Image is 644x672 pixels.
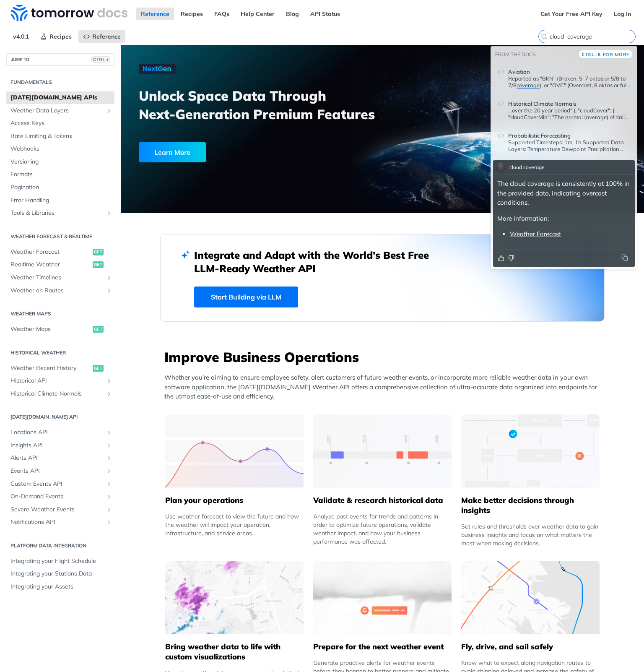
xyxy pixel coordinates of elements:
[6,181,114,194] a: Pagination
[6,490,114,503] a: On-Demand EventsShow subpages for On-Demand Events
[508,100,576,107] span: Historical Climate Normals
[10,260,91,269] span: Realtime Weather
[10,132,112,141] span: Rate Limiting & Tokens
[6,258,114,271] a: Realtime Weatherget
[508,129,631,139] header: Probabilistic Forecasting
[461,561,600,634] img: 994b3d6-mask-group-32x.svg
[10,273,104,282] span: Weather Timelines
[6,362,114,375] a: Weather Recent Historyget
[507,254,515,263] button: Thumbs down
[536,8,607,20] a: Get Your Free API Key
[10,583,112,591] span: Integrating your Assets
[6,53,114,66] button: JUMP TOCTRL-/
[6,375,114,387] a: Historical APIShow subpages for Historical API
[541,33,548,40] svg: Search
[92,33,121,40] span: Reference
[10,209,104,217] span: Tools & Libraries
[6,78,114,86] h2: Fundamentals
[106,274,112,281] button: Show subpages for Weather Timelines
[550,33,635,40] input: Search
[603,52,630,57] span: for more
[106,493,112,500] button: Show subpages for On-Demand Events
[106,391,112,397] button: Show subpages for Historical Climate Normals
[164,373,605,401] p: Whether you’re aiming to ensure employee safety, alert customers of future weather events, or inc...
[497,254,505,263] button: Thumbs up
[6,117,114,130] a: Access Keys
[461,642,600,652] h5: Fly, drive, and sail safely
[91,56,110,63] span: CTRL-/
[194,248,441,275] h2: Integrate and Adapt with the World’s Best Free LLM-Ready Weather API
[176,8,208,20] a: Recipes
[10,119,112,128] span: Access Keys
[10,145,112,153] span: Webhooks
[493,125,635,156] a: Probabilistic ForecastingSupported Timesteps: 1m, 1h Supported Data Layers: Temperature Dewpoint ...
[508,132,571,139] span: Probabilistic Forecasting
[10,248,91,256] span: Weather Forecast
[6,542,114,550] h2: Platform DATA integration
[510,230,561,238] a: Weather Forecast
[508,68,530,75] span: Aviation
[6,349,114,357] h2: Historical Weather
[508,107,631,120] p: ...over the 20 year period" }, "cloudCover": { "cloudCoverMin": "The normal (average) of daily mi...
[10,467,104,475] span: Events API
[139,142,206,162] div: Learn More
[497,179,631,208] p: The cloud coverage is consistently at 100% in the provided data, indicating overcast conditions.
[495,51,535,57] span: From the docs
[281,8,304,20] a: Blog
[508,75,631,89] p: Reported as "BKN" (Broken, 5-7 oktas or 5/8 to 7/8 ), or "OVC" (Overcast, 8 oktas or full sky ).
[461,495,600,516] h5: Make better decisions through insights
[165,561,304,634] img: 4463876-group-4982x.svg
[6,207,114,219] a: Tools & LibrariesShow subpages for Tools & Libraries
[165,495,304,505] h5: Plan your operations
[6,310,114,318] h2: Weather Maps
[6,246,114,258] a: Weather Forecastget
[8,30,34,43] span: v4.0.1
[139,64,176,74] img: NextGen
[6,156,114,168] a: Versioning
[10,505,104,514] span: Severe Weather Events
[106,210,112,216] button: Show subpages for Tools & Libraries
[6,452,114,464] a: Alerts APIShow subpages for Alerts API
[579,50,633,58] button: CTRL-Kfor more
[106,442,112,449] button: Show subpages for Insights API
[106,107,112,114] button: Show subpages for Weather Data Layers
[619,254,631,261] button: Copy to clipboard
[6,426,114,439] a: Locations APIShow subpages for Locations API
[609,8,636,20] a: Log In
[210,8,234,20] a: FAQs
[508,65,631,75] header: Aviation
[78,30,125,43] a: Reference
[93,365,104,372] span: get
[106,481,112,487] button: Show subpages for Custom Events API
[508,139,631,152] div: Probabilistic Forecasting
[164,348,605,366] h3: Improve Business Operations
[10,158,112,166] span: Versioning
[6,465,114,477] a: Events APIShow subpages for Events API
[497,214,631,224] p: More information:
[6,439,114,452] a: Insights APIShow subpages for Insights API
[10,287,104,295] span: Weather on Routes
[6,130,114,143] a: Rate Limiting & Tokens
[508,107,631,120] div: Historical Climate Normals
[10,364,91,372] span: Weather Recent History
[106,287,112,294] button: Show subpages for Weather on Routes
[10,377,104,385] span: Historical API
[106,429,112,436] button: Show subpages for Locations API
[508,139,631,152] p: Supported Timesteps: 1m, 1h Supported Data Layers: Temperature Dewpoint Precipitation Rate Wind S...
[313,414,452,488] img: 13d7ca0-group-496-2.svg
[10,518,104,526] span: Notifications API
[10,94,112,102] span: [DATE][DOMAIN_NAME] APIs
[313,512,452,546] div: Analyze past events for trends and patterns in order to optimize future operations, validate weat...
[10,107,104,115] span: Weather Data Layers
[10,570,112,578] span: Integrating your Stations Data
[10,170,112,179] span: Formats
[165,414,304,488] img: 39565e8-group-4962x.svg
[106,506,112,513] button: Show subpages for Severe Weather Events
[6,271,114,284] a: Weather TimelinesShow subpages for Weather Timelines
[93,326,104,333] span: get
[507,161,547,174] div: cloud coverage
[106,519,112,526] button: Show subpages for Notifications API
[6,516,114,529] a: Notifications APIShow subpages for Notifications API
[6,581,114,593] a: Integrating your Assets
[461,414,600,488] img: a22d113-group-496-32x.svg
